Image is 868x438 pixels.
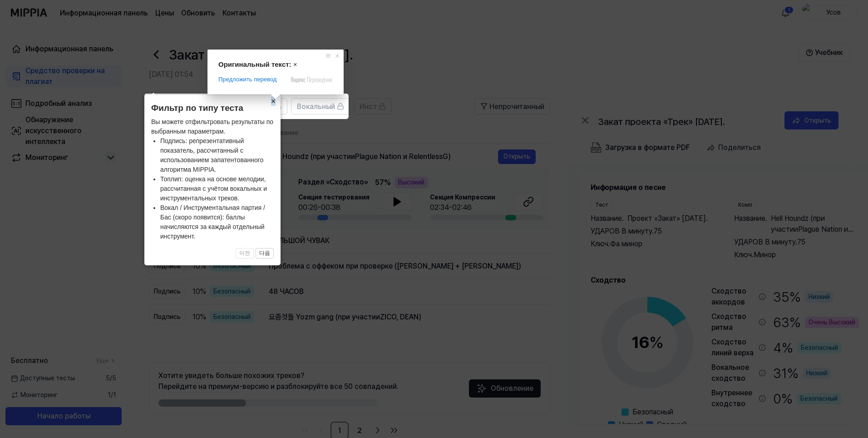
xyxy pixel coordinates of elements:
[259,250,270,256] ya-tr-span: 다음
[218,60,291,68] span: Оригинальный текст:
[256,248,274,259] button: 다음
[160,175,267,202] ya-tr-span: Топлип: оценка на основе мелодии, рассчитанная с учётом вокальных и инструментальных треков.
[218,75,276,84] span: Предложить перевод
[271,97,276,106] ya-tr-span: ×
[160,137,263,173] ya-tr-span: Подпись: репрезентативный показатель, рассчитанный с использованием запатентованного алгоритма MI...
[266,95,281,108] button: Закрыть
[151,118,273,135] ya-tr-span: Вы можете отфильтровать результаты по выбранным параметрам.
[160,204,265,240] ya-tr-span: Вокал / Инструментальная партия / Бас (скоро появится): баллы начисляются за каждый отдельный инс...
[151,103,243,113] ya-tr-span: Фильтр по типу теста
[236,248,254,259] button: 이전
[291,98,350,114] button: Вокальный
[297,102,335,111] ya-tr-span: Вокальный
[239,250,250,256] ya-tr-span: 이전
[293,60,297,68] span: ×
